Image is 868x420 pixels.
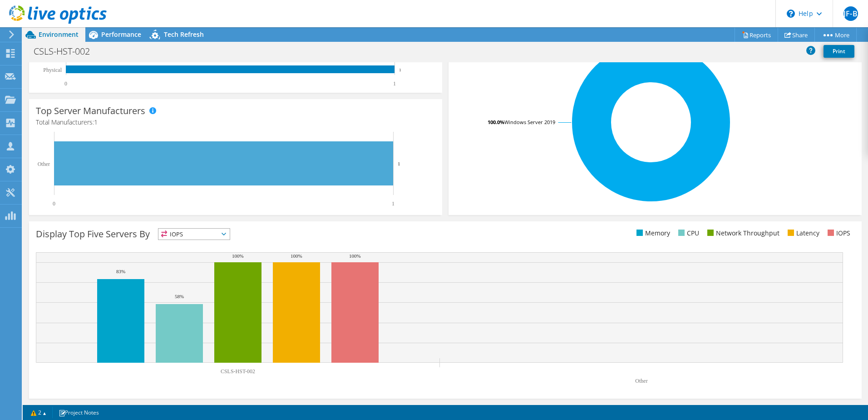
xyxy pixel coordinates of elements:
[705,228,779,238] li: Network Throughput
[164,30,204,39] span: Tech Refresh
[39,30,79,39] span: Environment
[232,253,244,259] text: 100%
[158,229,230,240] span: IOPS
[64,80,67,87] text: 0
[676,228,699,238] li: CPU
[488,119,504,125] tspan: 100.0%
[824,45,854,58] a: Print
[349,253,361,259] text: 100%
[392,200,395,207] text: 1
[504,119,555,125] tspan: Windows Server 2019
[778,28,815,42] a: Share
[785,228,819,238] li: Latency
[53,200,55,207] text: 0
[94,118,98,126] span: 1
[30,46,104,56] h1: CSLS-HST-002
[36,117,435,127] h4: Total Manufacturers:
[814,28,857,42] a: More
[291,253,302,259] text: 100%
[787,10,795,18] svg: \n
[38,161,50,167] text: Other
[634,228,670,238] li: Memory
[52,407,105,418] a: Project Notes
[221,368,255,375] text: CSLS-HST-002
[825,228,850,238] li: IOPS
[25,407,53,418] a: 2
[116,269,125,274] text: 83%
[101,30,141,39] span: Performance
[398,161,400,166] text: 1
[635,378,647,384] text: Other
[43,67,62,73] text: Physical
[36,106,145,116] h3: Top Server Manufacturers
[393,80,396,87] text: 1
[399,68,401,72] text: 1
[175,294,184,299] text: 58%
[843,6,858,21] span: JF-B
[735,28,778,42] a: Reports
